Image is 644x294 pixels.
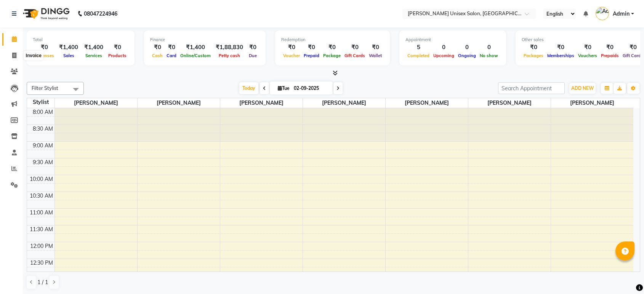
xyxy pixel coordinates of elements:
div: ₹0 [302,43,321,52]
span: ADD NEW [571,85,594,91]
div: 12:00 PM [29,242,54,250]
div: 5 [405,43,431,52]
div: ₹0 [281,43,302,52]
div: ₹0 [150,43,165,52]
div: 0 [478,43,500,52]
div: Invoice [24,51,43,60]
div: 11:30 AM [28,225,54,233]
div: ₹0 [576,43,599,52]
div: ₹1,400 [178,43,213,52]
div: 8:00 AM [31,108,54,116]
span: [PERSON_NAME] [551,98,634,108]
div: 8:30 AM [31,125,54,133]
span: Package [321,53,343,58]
div: ₹0 [33,43,56,52]
span: Wallet [367,53,384,58]
div: 9:30 AM [31,158,54,166]
span: Admin [613,10,630,18]
div: Redemption [281,37,384,43]
span: Upcoming [431,53,456,58]
span: Voucher [281,53,302,58]
div: ₹0 [545,43,576,52]
span: Today [239,82,258,94]
button: ADD NEW [569,83,596,94]
div: ₹0 [321,43,343,52]
span: [PERSON_NAME] [468,98,551,108]
div: 10:00 AM [28,175,54,183]
div: ₹0 [165,43,178,52]
div: Finance [150,37,260,43]
div: ₹1,400 [81,43,106,52]
div: 12:30 PM [29,259,54,267]
iframe: chat widget [612,264,636,286]
b: 08047224946 [84,3,117,24]
span: Completed [405,53,431,58]
input: Search Appointment [498,82,565,94]
span: [PERSON_NAME] [303,98,385,108]
span: [PERSON_NAME] [220,98,303,108]
div: 0 [456,43,478,52]
span: Filter Stylist [32,85,58,91]
span: [PERSON_NAME] [55,98,137,108]
span: [PERSON_NAME] [386,98,468,108]
div: 11:00 AM [28,209,54,217]
span: Online/Custom [178,53,213,58]
div: ₹0 [106,43,128,52]
span: Petty cash [217,53,242,58]
span: Card [165,53,178,58]
img: Admin [596,7,609,20]
span: Gift Cards [343,53,367,58]
div: ₹0 [246,43,260,52]
span: Packages [522,53,545,58]
div: Stylist [27,98,54,106]
span: Due [247,53,259,58]
span: Tue [276,85,292,91]
span: Cash [150,53,165,58]
span: Ongoing [456,53,478,58]
div: 10:30 AM [28,192,54,200]
div: 9:00 AM [31,142,54,150]
span: Prepaids [599,53,621,58]
div: ₹0 [522,43,545,52]
span: 1 / 1 [37,278,48,286]
div: Appointment [405,37,500,43]
span: No show [478,53,500,58]
img: logo [19,3,72,24]
span: Memberships [545,53,576,58]
div: ₹0 [599,43,621,52]
input: 2025-09-02 [292,83,330,94]
span: Products [106,53,128,58]
span: Sales [61,53,76,58]
div: ₹0 [367,43,384,52]
div: ₹0 [343,43,367,52]
span: Prepaid [302,53,321,58]
div: ₹1,400 [56,43,81,52]
span: Vouchers [576,53,599,58]
span: [PERSON_NAME] [138,98,220,108]
div: 0 [431,43,456,52]
span: Services [83,53,104,58]
div: ₹1,88,830 [213,43,246,52]
div: Total [33,37,128,43]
